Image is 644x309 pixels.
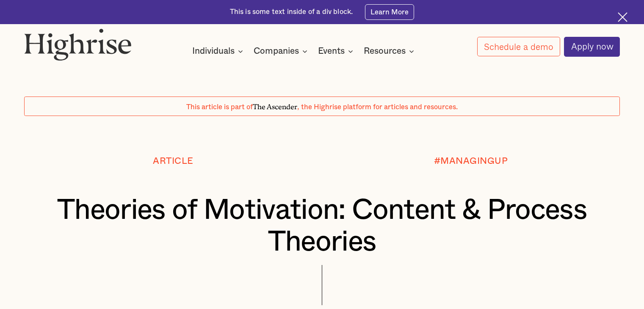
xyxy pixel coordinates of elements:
div: Companies [254,46,310,56]
div: Article [153,156,193,166]
img: Highrise logo [24,28,132,61]
div: Individuals [192,46,246,56]
div: #MANAGINGUP [434,156,508,166]
div: Events [318,46,356,56]
div: Resources [364,46,406,56]
div: Individuals [192,46,235,56]
span: This article is part of [186,104,253,110]
div: Resources [364,46,417,56]
span: , the Highrise platform for articles and resources. [297,104,458,110]
div: This is some text inside of a div block. [230,7,353,17]
div: Companies [254,46,299,56]
a: Learn More [365,4,415,19]
a: Schedule a demo [477,37,560,56]
h1: Theories of Motivation: Content & Process Theories [49,194,595,257]
a: Apply now [564,37,620,57]
div: Events [318,46,345,56]
span: The Ascender [253,101,297,110]
img: Cross icon [618,12,627,22]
